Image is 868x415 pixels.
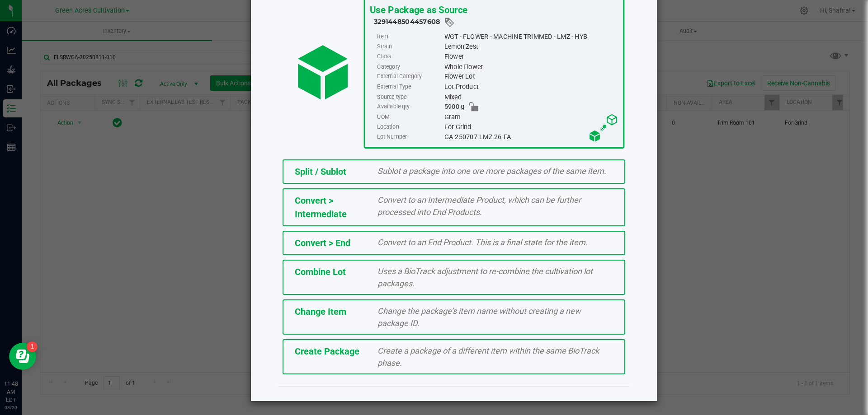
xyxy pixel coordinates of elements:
[377,52,442,62] label: Class
[377,102,442,112] label: Available qty
[377,166,606,176] span: Sublot a package into one ore more packages of the same item.
[444,92,618,102] div: Mixed
[377,62,442,72] label: Category
[444,72,618,82] div: Flower Lot
[444,42,618,51] div: Lemon Zest
[377,195,581,217] span: Convert to an Intermediate Product, which can be further processed into End Products.
[377,122,442,132] label: Location
[377,92,442,102] label: Source type
[377,42,442,51] label: Strain
[377,306,581,328] span: Change the package’s item name without creating a new package ID.
[9,343,36,370] iframe: Resource center
[377,32,442,42] label: Item
[444,32,618,42] div: WGT - FLOWER - MACHINE TRIMMED - LMZ - HYB
[295,195,347,219] span: Convert > Intermediate
[377,72,442,82] label: External Category
[444,112,618,122] div: Gram
[377,266,593,288] span: Uses a BioTrack adjustment to re-combine the cultivation lot packages.
[444,122,618,132] div: For Grind
[377,82,442,92] label: External Type
[377,346,599,368] span: Create a package of a different item within the same BioTrack phase.
[377,238,588,247] span: Convert to an End Product. This is a final state for the item.
[295,346,359,357] span: Create Package
[369,4,467,15] span: Use Package as Source
[444,52,618,62] div: Flower
[295,306,346,317] span: Change Item
[295,266,346,277] span: Combine Lot
[377,132,442,142] label: Lot Number
[444,82,618,92] div: Lot Product
[295,166,346,177] span: Split / Sublot
[377,112,442,122] label: UOM
[444,62,618,72] div: Whole Flower
[374,17,618,28] div: 3291448504457608
[444,102,464,112] span: 5900 g
[444,132,618,142] div: GA-250707-LMZ-26-FA
[27,341,38,352] iframe: Resource center unread badge
[295,238,350,248] span: Convert > End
